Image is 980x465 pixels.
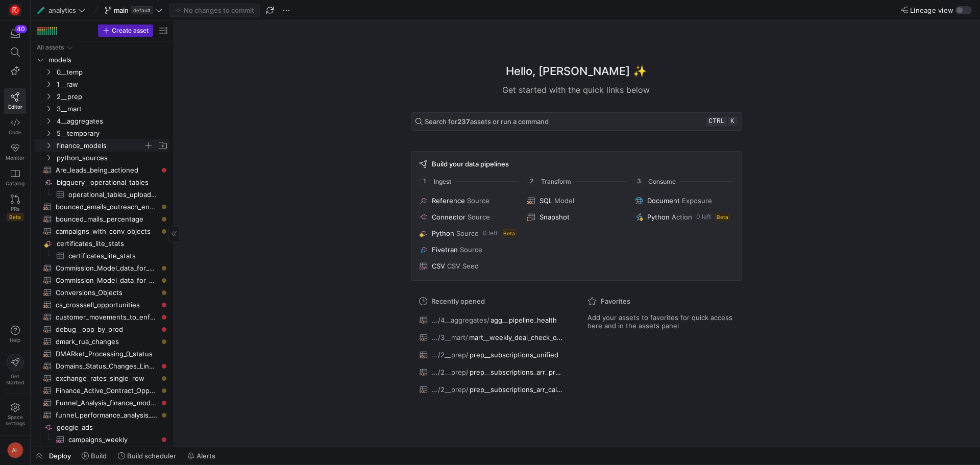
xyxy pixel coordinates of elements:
[35,323,169,335] div: Press SPACE to select this row.
[6,373,24,385] span: Get started
[102,4,165,17] button: maindefault
[35,421,169,433] div: Press SPACE to select this row.
[432,316,489,324] span: .../4__aggregates/
[35,274,169,286] a: Commission_Model_data_for_AEs_and_SDRs_sdroutput​​​​​​​​​​
[432,197,465,205] span: Reference
[728,117,737,126] kbd: k
[35,176,169,188] a: bigquery__operational_tables​​​​​​​​
[35,262,169,274] div: Press SPACE to select this row.
[35,225,169,237] a: campaigns_with_conv_objects​​​​​​​​​​
[672,213,692,221] span: Action
[633,211,734,223] button: PythonAction0 leftBeta
[35,348,169,360] div: Press SPACE to select this row.
[432,213,465,221] span: Connector
[506,63,647,80] h1: Hello, [PERSON_NAME] ✨
[491,316,557,324] span: agg__pipeline_health
[647,197,680,205] span: Document
[706,117,726,126] kbd: ctrl
[35,335,169,348] a: dmark_rua_changes​​​​​​​​​​
[112,27,149,34] span: Create asset
[35,225,169,237] div: Press SPACE to select this row.
[68,434,158,446] span: campaigns_weekly​​​​​​​​​
[432,333,468,341] span: .../3__mart/
[35,323,169,335] a: debug__opp_by_prod​​​​​​​​​​
[4,190,26,225] a: PRsBeta
[4,25,26,43] button: 40
[432,351,469,359] span: .../2__prep/
[411,84,742,96] div: Get started with the quick links below
[56,299,158,311] span: cs_crosssell_opportunities​​​​​​​​​​
[48,6,76,14] span: analytics
[411,112,742,131] button: Search for237assets or run a commandctrlk
[35,41,169,54] div: Press SPACE to select this row.
[127,452,176,460] span: Build scheduler
[35,409,169,421] div: Press SPACE to select this row.
[418,211,519,223] button: ConnectorSource
[554,197,574,205] span: Model
[77,447,111,464] button: Build
[4,114,26,139] a: Code
[56,287,158,299] span: Conversions_Objects​​​​​​​​​​
[48,54,168,66] span: models
[37,7,44,14] span: 🧪
[417,383,567,396] button: .../2__prep/prep__subscriptions_arr_calculations
[57,422,168,433] span: google_ads​​​​​​​​
[35,201,169,213] a: bounced_emails_outreach_enhanced​​​​​​​​​​
[35,299,169,311] div: Press SPACE to select this row.
[35,201,169,213] div: Press SPACE to select this row.
[56,262,158,274] span: Commission_Model_data_for_AEs_and_SDRs_aeoutput​​​​​​​​​​
[456,229,479,237] span: Source
[35,384,169,397] a: Finance_Active_Contract_Opportunities_by_Product​​​​​​​​​​
[57,128,168,139] span: 5__temporary
[447,262,479,270] span: CSV Seed
[10,5,20,15] img: https://storage.googleapis.com/y42-prod-data-exchange/images/C0c2ZRu8XU2mQEXUlKrTCN4i0dD3czfOt8UZ...
[35,250,169,262] div: Press SPACE to select this row.
[457,117,470,126] strong: 237
[35,237,169,250] div: Press SPACE to select this row.
[35,139,169,152] div: Press SPACE to select this row.
[418,243,519,256] button: FivetranSource
[56,409,158,421] span: funnel_performance_analysis__daily​​​​​​​​​​
[35,250,169,262] a: certificates_lite_stats​​​​​​​​​
[525,211,627,223] button: Snapshot
[35,213,169,225] a: bounced_mails_percentage​​​​​​​​​​
[35,397,169,409] div: Press SPACE to select this row.
[35,360,169,372] a: Domains_Status_Changes_Linked_to_Implementation_Projects​​​​​​​​​​
[131,6,153,14] span: default
[35,188,169,201] div: Press SPACE to select this row.
[35,348,169,360] a: DMARket_Processing_0_status​​​​​​​​​​
[35,311,169,323] a: customer_movements_to_enforcement​​​​​​​​​​
[183,447,220,464] button: Alerts
[417,348,567,361] button: .../2__prep/prep__subscriptions_unified
[197,452,215,460] span: Alerts
[98,25,153,37] button: Create asset
[7,213,23,221] span: Beta
[4,439,26,461] button: AL
[35,274,169,286] div: Press SPACE to select this row.
[35,188,169,201] a: operational_tables_uploaded_conversions​​​​​​​​​
[57,115,168,127] span: 4__aggregates
[49,452,71,460] span: Deploy
[35,433,169,446] div: Press SPACE to select this row.
[425,117,549,126] span: Search for assets or run a command
[431,297,485,305] span: Recently opened
[35,164,169,176] div: Press SPACE to select this row.
[35,78,169,90] div: Press SPACE to select this row.
[35,286,169,299] a: Conversions_Objects​​​​​​​​​​
[35,372,169,384] div: Press SPACE to select this row.
[35,127,169,139] div: Press SPACE to select this row.
[35,397,169,409] a: Funnel_Analysis_finance_model_table_output​​​​​​​​​​
[35,299,169,311] a: cs_crosssell_opportunities​​​​​​​​​​
[15,25,27,33] div: 40
[35,384,169,397] div: Press SPACE to select this row.
[432,246,458,254] span: Fivetran
[418,260,519,272] button: CSVCSV Seed
[35,90,169,103] div: Press SPACE to select this row.
[113,447,181,464] button: Build scheduler
[7,442,23,458] div: AL
[469,333,565,341] span: mart__weekly_deal_check_opps
[35,164,169,176] a: Are_leads_being_actioned​​​​​​​​​​
[4,165,26,190] a: Catalog
[540,197,552,205] span: SQL
[37,44,64,51] div: All assets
